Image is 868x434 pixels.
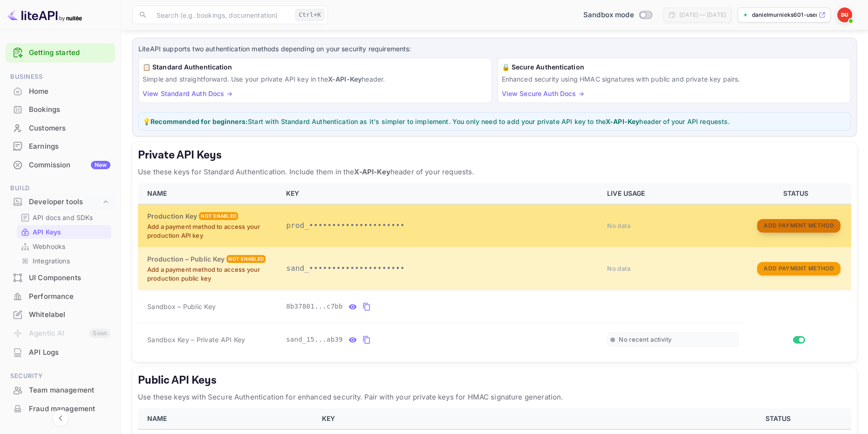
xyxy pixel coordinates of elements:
a: Performance [6,288,115,305]
span: No data [607,222,630,229]
img: Danielmurnieks601 User [837,7,852,22]
p: Enhanced security using HMAC signatures with public and private key pairs. [502,74,847,84]
a: Add Payment Method [757,264,840,272]
div: Audit logs [29,422,110,433]
p: Use these keys with Secure Authentication for enhanced security. Pair with your private keys for ... [138,392,851,403]
strong: X-API-Key [354,167,390,176]
div: Team management [6,381,115,400]
span: sand_15...ab39 [286,335,343,344]
div: Integrations [17,254,111,268]
p: API Keys [33,227,61,237]
th: KEY [280,183,601,204]
div: Team management [29,385,110,396]
div: Earnings [6,138,115,156]
a: API Keys [21,227,108,237]
p: Add a payment method to access your production API key [147,222,275,241]
a: Customers [6,119,115,137]
div: Home [6,83,115,101]
strong: X-API-Key [328,75,362,83]
span: No data [607,265,630,272]
div: [DATE] — [DATE] [679,11,726,19]
a: Team management [6,381,115,399]
strong: Recommended for beginners: [150,117,248,125]
th: STATUS [709,408,851,429]
div: Customers [29,123,110,134]
div: API Keys [17,225,111,239]
table: private api keys table [138,183,851,356]
a: API Logs [6,344,115,361]
a: Webhooks [21,241,108,251]
a: API docs and SDKs [21,213,108,222]
th: STATUS [744,183,851,204]
button: Add Payment Method [757,262,840,276]
a: Home [6,83,115,100]
span: Sandbox Key – Private API Key [147,336,245,344]
div: Home [29,86,110,97]
a: Whitelabel [6,306,115,323]
th: NAME [138,408,316,429]
div: Customers [6,119,115,138]
a: Earnings [6,138,115,155]
div: UI Components [6,269,115,287]
div: Fraud management [29,404,110,414]
div: API docs and SDKs [17,211,111,224]
img: LiteAPI logo [7,7,82,22]
h6: 📋 Standard Authentication [143,62,488,72]
div: Performance [6,288,115,306]
div: API Logs [29,347,110,358]
button: Add Payment Method [757,219,840,233]
a: Bookings [6,101,115,118]
h6: Production Key [147,211,197,221]
span: No recent activity [619,336,671,344]
a: View Secure Auth Docs → [502,90,584,97]
span: Sandbox – Public Key [147,302,216,311]
div: Developer tools [6,194,115,210]
p: Integrations [33,256,70,266]
a: CommissionNew [6,156,115,173]
th: LIVE USAGE [601,183,744,204]
th: KEY [316,408,709,429]
p: Simple and straightforward. Use your private API key in the header. [143,74,488,84]
div: CommissionNew [6,156,115,174]
span: Build [6,183,115,193]
span: 8b37801...c7bb [286,302,343,311]
div: Performance [29,291,110,302]
p: danielmurnieks601-user... [752,11,817,19]
div: Fraud management [6,400,115,418]
div: UI Components [29,273,110,283]
input: Search (e.g. bookings, documentation) [151,6,292,24]
th: NAME [138,183,280,204]
p: sand_••••••••••••••••••••• [286,263,596,274]
div: Not enabled [199,212,238,220]
div: Getting started [6,43,115,62]
p: LiteAPI supports two authentication methods depending on your security requirements: [138,44,851,54]
div: Ctrl+K [295,9,324,21]
div: Not enabled [226,255,266,263]
div: Commission [29,160,110,171]
a: Add Payment Method [757,221,840,229]
div: Bookings [6,101,115,119]
a: Integrations [21,256,108,266]
div: Switch to Production mode [580,10,656,21]
strong: X-API-Key [606,117,639,125]
div: Whitelabel [6,306,115,324]
span: Business [6,72,115,82]
button: Collapse navigation [52,410,69,427]
div: New [91,161,110,169]
div: Webhooks [17,240,111,253]
div: Whitelabel [29,310,110,320]
div: Bookings [29,104,110,115]
a: Fraud management [6,400,115,417]
span: Security [6,371,115,381]
p: API docs and SDKs [33,213,93,222]
a: View Standard Auth Docs → [143,90,232,97]
a: UI Components [6,269,115,286]
div: Earnings [29,141,110,152]
h5: Private API Keys [138,148,851,163]
h6: Production – Public Key [147,254,225,264]
a: Getting started [29,48,110,58]
h5: Public API Keys [138,373,851,388]
h6: 🔒 Secure Authentication [502,62,847,72]
p: Webhooks [33,241,65,251]
p: prod_••••••••••••••••••••• [286,220,596,231]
